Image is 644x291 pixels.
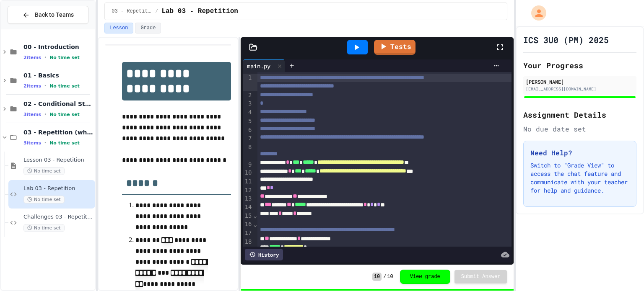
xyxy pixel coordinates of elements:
[523,34,609,46] h1: ICS 3U0 (PM) 2025
[243,91,253,100] div: 2
[530,148,629,158] h3: Need Help?
[609,258,636,283] iframe: chat widget
[243,186,253,195] div: 12
[23,167,65,175] span: No time set
[243,100,253,108] div: 3
[243,238,253,246] div: 18
[49,83,80,89] span: No time set
[23,112,41,117] span: 3 items
[523,124,636,134] div: No due date set
[23,224,65,232] span: No time set
[155,8,158,15] span: /
[23,83,41,89] span: 2 items
[44,139,46,146] span: •
[374,40,415,55] a: Tests
[35,10,74,19] span: Back to Teams
[523,59,636,71] h2: Your Progress
[243,229,253,238] div: 17
[372,273,382,281] span: 10
[523,109,636,121] h2: Assignment Details
[135,23,161,33] button: Grade
[243,161,253,169] div: 9
[253,221,257,228] span: Fold line
[243,143,253,161] div: 8
[23,140,41,146] span: 3 items
[23,214,93,221] span: Challenges 03 - Repetition
[454,270,507,283] button: Submit Answer
[243,126,253,135] div: 6
[243,246,253,255] div: 19
[23,43,93,51] span: 00 - Introduction
[161,6,238,16] span: Lab 03 - Repetition
[44,54,46,61] span: •
[23,196,65,203] span: No time set
[8,6,88,24] button: Back to Teams
[112,8,152,15] span: 03 - Repetition (while and for)
[574,221,636,257] iframe: chat widget
[44,82,46,89] span: •
[23,157,93,164] span: Lesson 03 - Repetition
[23,129,93,136] span: 03 - Repetition (while and for)
[104,23,133,33] button: Lesson
[526,86,634,92] div: [EMAIL_ADDRESS][DOMAIN_NAME]
[243,62,275,70] div: main.py
[243,117,253,126] div: 5
[461,273,501,280] span: Submit Answer
[526,78,634,85] div: [PERSON_NAME]
[243,220,253,229] div: 16
[243,59,285,72] div: main.py
[23,100,93,108] span: 02 - Conditional Statements (if)
[243,212,253,221] div: 15
[44,111,46,118] span: •
[23,185,93,192] span: Lab 03 - Repetition
[245,249,283,260] div: History
[49,55,80,60] span: No time set
[243,169,253,178] div: 10
[243,203,253,212] div: 14
[23,72,93,79] span: 01 - Basics
[522,3,548,23] div: My Account
[243,195,253,203] div: 13
[383,273,386,280] span: /
[530,161,629,195] p: Switch to "Grade View" to access the chat feature and communicate with your teacher for help and ...
[400,270,450,284] button: View grade
[23,55,41,60] span: 2 items
[387,273,393,280] span: 10
[49,112,80,117] span: No time set
[243,178,253,186] div: 11
[243,108,253,117] div: 4
[243,74,253,91] div: 1
[49,140,80,146] span: No time set
[253,212,257,219] span: Fold line
[243,134,253,143] div: 7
